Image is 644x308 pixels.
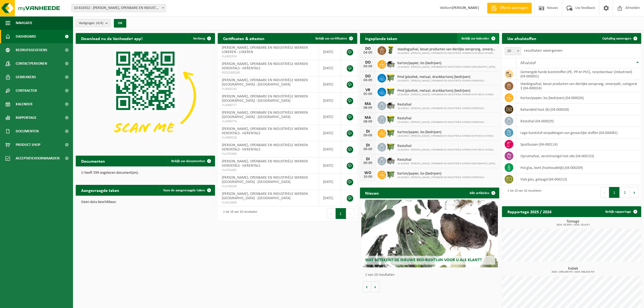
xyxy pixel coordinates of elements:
span: 10-816552 - VICTOR PEETERS, OPENBARE EN INDUSTRIËLE WERKEN HERENTALS - HERENTALS [72,4,166,12]
span: Karton/papier, los (bedrijven) [398,130,494,135]
span: Acceptatievoorwaarden [16,152,60,165]
h2: Uw afvalstoffen [502,33,542,44]
span: Wat betekent de nieuwe RED-richtlijn voor u als klant? [365,258,482,262]
span: [PERSON_NAME], OPENBARE EN INDUSTRIËLE WERKEN [GEOGRAPHIC_DATA] - [GEOGRAPHIC_DATA] [222,111,308,119]
span: Product Shop [16,138,40,152]
div: VR [363,88,374,92]
span: Vestigingen [79,19,103,27]
td: [DATE] [319,93,341,109]
div: MA [363,102,374,106]
span: Restafval [398,144,494,148]
h3: Tonnage [505,220,641,226]
td: [DATE] [319,60,341,76]
a: Wat betekent de nieuwe RED-richtlijn voor u als klant? [361,200,498,267]
span: [PERSON_NAME], OPENBARE EN INDUSTRIËLE WERKEN [GEOGRAPHIC_DATA] - [GEOGRAPHIC_DATA] [222,94,308,103]
count: (4/4) [96,21,103,25]
span: VLA903145 [222,87,315,91]
img: WB-5000-GAL-GY-01 [386,59,395,68]
td: karton/papier, los (bedrijven) (04-000026) [516,92,641,104]
span: 10-816554 - [PERSON_NAME], OPENBARE EN INDUSTRIËLE WERKEN SINT-KRUIS-WINKEL [398,93,494,96]
span: 10-816558 - [PERSON_NAME], OPENBARE EN INDUSTRIËLE WERKEN [GEOGRAPHIC_DATA] [398,65,496,69]
span: VLA616669 [222,201,315,205]
td: [DATE] [319,109,341,125]
span: Restafval [398,103,485,107]
span: 10-816552 - [PERSON_NAME], OPENBARE EN INDUSTRIËLE WERKEN HERENTALS [398,176,485,179]
div: DI [363,143,374,148]
span: Contactpersonen [16,57,47,70]
img: WB-5000-GAL-GY-01 [386,101,395,110]
p: 1 van 10 resultaten [365,273,497,277]
span: 10 [505,47,521,55]
span: Bekijk uw documenten [171,159,205,163]
td: opruimafval, verontreinigd met olie (04-000153) [516,150,641,162]
button: 2 [620,187,630,198]
span: 10-816558 - [PERSON_NAME], OPENBARE EN INDUSTRIËLE WERKEN [GEOGRAPHIC_DATA] [398,162,496,165]
div: DO [363,47,374,51]
button: Previous [327,208,336,219]
a: Bekijk uw documenten [167,156,214,166]
span: Ophaling aanvragen [602,37,631,40]
span: Contracten [16,84,37,97]
span: 2024: 19,503 t - 2025: 19,413 t [505,224,641,226]
img: WB-0060-HPE-GN-50 [386,45,395,55]
span: [PERSON_NAME], OPENBARE EN INDUSTRIËLE WERKEN HERENTALS - HERENTALS [222,159,308,168]
span: [PERSON_NAME], OPENBARE EN INDUSTRIËLE WERKEN [GEOGRAPHIC_DATA] - [GEOGRAPHIC_DATA] [222,192,308,200]
img: WB-1100-HPE-GN-50 [386,128,395,137]
h2: Documenten [76,156,110,166]
span: 10-816552 - [PERSON_NAME], OPENBARE EN INDUSTRIËLE WERKEN HERENTALS [398,79,485,83]
span: Verberg [193,37,205,40]
span: Kalender [16,97,32,111]
img: WB-1100-HPE-GN-50 [386,87,395,96]
div: DI [363,157,374,161]
span: Documenten [16,124,39,138]
span: 10-816554 - [PERSON_NAME], OPENBARE EN INDUSTRIËLE WERKEN SINT-KRUIS-WINKEL [398,52,497,55]
button: 1 [609,187,620,198]
div: 04-09 [363,51,374,55]
h2: Nieuws [360,188,384,198]
div: 10-09 [363,175,374,179]
td: vlak glas, gelaagd (04-000213) [516,173,641,185]
div: 1 tot 10 van 16 resultaten [505,186,541,198]
span: VLA900777 [222,103,315,107]
div: 04-09 [363,65,374,68]
span: Voedingsafval, bevat producten van dierlijke oorsprong, onverpakt, categorie 3 [398,47,497,52]
h2: Aangevraagde taken [76,185,125,195]
span: Karton/papier, los (bedrijven) [398,61,496,65]
a: Bekijk rapportage [601,206,641,217]
h2: Certificaten & attesten [218,33,270,44]
p: Geen data beschikbaar. [81,200,210,204]
span: 10-816554 - [PERSON_NAME], OPENBARE EN INDUSTRIËLE WERKEN SINT-KRUIS-WINKEL [398,135,494,138]
strong: [PERSON_NAME] [452,6,479,10]
span: 10 [505,47,521,55]
button: 1 [336,208,346,219]
td: [DATE] [319,125,341,141]
span: [PERSON_NAME], OPENBARE EN INDUSTRIËLE WERKEN HERENTALS - HERENTALS [222,127,308,135]
img: WB-1100-HPE-GN-50 [386,73,395,82]
td: gemengde harde kunststoffen (PE, PP en PVC), recycleerbaar (industrieel) (04-000001) [516,68,641,80]
td: [DATE] [319,174,341,190]
div: 09-09 [363,161,374,165]
span: [PERSON_NAME], OPENBARE EN INDUSTRIËLE WERKEN [GEOGRAPHIC_DATA] - [GEOGRAPHIC_DATA] [222,78,308,87]
span: Pmd (plastiek, metaal, drankkartons) (bedrijven) [398,75,485,79]
span: VLA902554 [222,54,315,59]
span: RED25003285 [222,71,315,75]
a: Bekijk uw certificaten [311,33,357,44]
button: Previous [600,187,609,198]
label: resultaten weergeven [524,48,562,53]
span: Restafval [398,116,485,121]
span: [PERSON_NAME], OPENBARE EN INDUSTRIËLE WERKEN LOKEREN - LOKEREN [222,46,308,54]
button: OK [114,19,126,28]
div: 08-09 [363,120,374,124]
td: behandeld hout (B) (04-000028) [516,104,641,115]
span: VLA900776 [222,119,315,124]
span: Bekijk uw certificaten [316,37,347,40]
span: 10-816554 - [PERSON_NAME], OPENBARE EN INDUSTRIËLE WERKEN SINT-KRUIS-WINKEL [398,148,494,152]
span: Afvalstof [520,61,536,65]
span: 10-816552 - [PERSON_NAME], OPENBARE EN INDUSTRIËLE WERKEN HERENTALS [398,121,485,124]
span: Karton/papier, los (bedrijven) [398,172,485,176]
span: Dashboard [16,30,36,43]
span: Bekijk uw kalender [461,37,489,40]
button: Next [346,208,355,219]
span: VLA700240 [222,184,315,189]
span: [PERSON_NAME], OPENBARE EN INDUSTRIËLE WERKEN [GEOGRAPHIC_DATA] - [GEOGRAPHIC_DATA] [222,176,308,184]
